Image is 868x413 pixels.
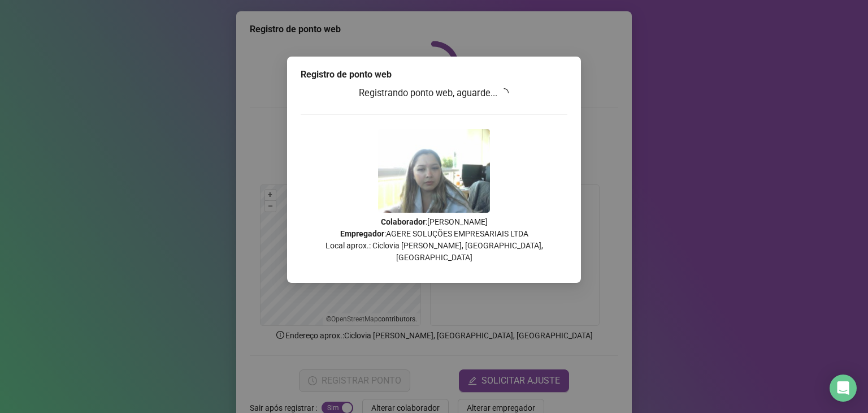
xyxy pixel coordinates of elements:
img: 2Q== [378,129,490,213]
strong: Colaborador [381,217,426,226]
strong: Empregador [340,229,384,238]
span: loading [500,88,510,98]
p: : [PERSON_NAME] : AGERE SOLUÇÕES EMPRESARIAIS LTDA Local aprox.: Ciclovia [PERSON_NAME], [GEOGRAP... [301,216,567,264]
div: Registro de ponto web [301,68,567,81]
div: Open Intercom Messenger [830,375,857,402]
h3: Registrando ponto web, aguarde... [301,86,567,101]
